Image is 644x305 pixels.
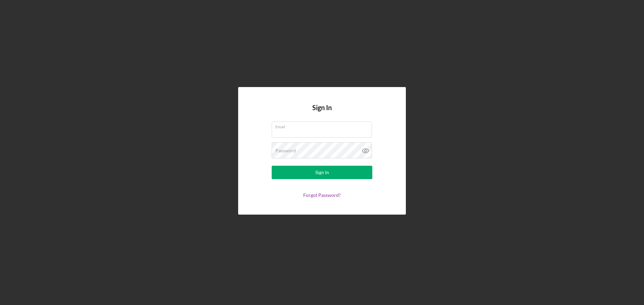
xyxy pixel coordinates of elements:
[272,166,372,179] button: Sign In
[315,166,329,179] div: Sign In
[275,148,296,153] label: Password
[303,192,341,198] a: Forgot Password?
[275,122,372,129] label: Email
[312,104,332,122] h4: Sign In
